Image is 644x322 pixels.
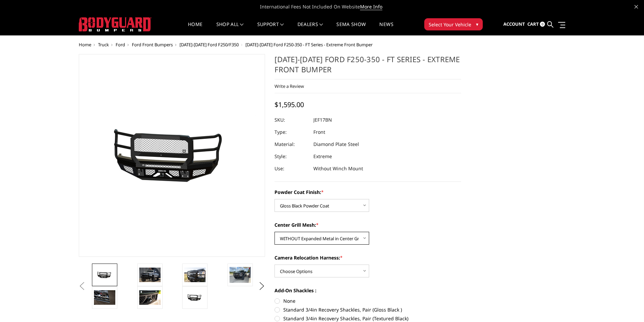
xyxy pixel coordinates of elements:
a: Dealers [297,22,323,35]
dt: Use: [275,163,308,175]
a: shop all [216,22,244,35]
dt: Material: [275,138,308,150]
a: More Info [360,3,382,10]
a: Cart 0 [527,15,545,33]
span: $1,595.00 [275,100,304,109]
a: Ford Front Bumpers [132,42,173,48]
dt: Type: [275,126,308,138]
dt: Style: [275,150,308,163]
a: Account [503,15,525,33]
img: 2017-2022 Ford F250-350 - FT Series - Extreme Front Bumper [94,270,115,280]
iframe: Chat Widget [610,290,644,322]
button: Next [257,281,267,291]
a: Truck [98,42,109,48]
span: [DATE]-[DATE] Ford F250-350 - FT Series - Extreme Front Bumper [245,42,373,48]
dd: JEF17BN [313,114,332,126]
label: Standard 3/4in Recovery Shackles, Pair (Gloss Black ) [275,306,461,313]
img: 2017-2022 Ford F250-350 - FT Series - Extreme Front Bumper [139,290,161,304]
span: ▾ [476,21,478,28]
a: 2017-2022 Ford F250-350 - FT Series - Extreme Front Bumper [79,54,265,257]
dt: SKU: [275,114,308,126]
button: Select Your Vehicle [424,18,483,30]
img: 2017-2022 Ford F250-350 - FT Series - Extreme Front Bumper [94,290,115,304]
span: Select Your Vehicle [429,21,471,28]
label: Camera Relocation Harness: [275,254,461,261]
img: 2017-2022 Ford F250-350 - FT Series - Extreme Front Bumper [230,267,251,283]
label: Add-On Shackles : [275,287,461,294]
a: Support [257,22,284,35]
dd: Extreme [313,150,332,163]
span: 0 [540,22,545,27]
a: Ford [116,42,125,48]
a: Home [79,42,91,48]
a: [DATE]-[DATE] Ford F250/F350 [180,42,239,48]
dd: Without Winch Mount [313,163,363,175]
img: BODYGUARD BUMPERS [79,17,151,31]
label: Powder Coat Finish: [275,189,461,196]
span: Account [503,21,525,27]
label: Standard 3/4in Recovery Shackles, Pair (Textured Black) [275,315,461,322]
span: Cart [527,21,539,27]
h1: [DATE]-[DATE] Ford F250-350 - FT Series - Extreme Front Bumper [275,54,461,79]
a: Home [188,22,202,35]
a: Write a Review [275,83,304,89]
img: 2017-2022 Ford F250-350 - FT Series - Extreme Front Bumper [184,293,206,303]
label: Center Grill Mesh: [275,221,461,228]
dd: Front [313,126,325,138]
button: Previous [77,281,87,291]
a: SEMA Show [336,22,366,35]
a: News [379,22,393,35]
img: 2017-2022 Ford F250-350 - FT Series - Extreme Front Bumper [139,268,161,282]
dd: Diamond Plate Steel [313,138,359,150]
label: None [275,297,461,304]
img: 2017-2022 Ford F250-350 - FT Series - Extreme Front Bumper [184,268,206,282]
